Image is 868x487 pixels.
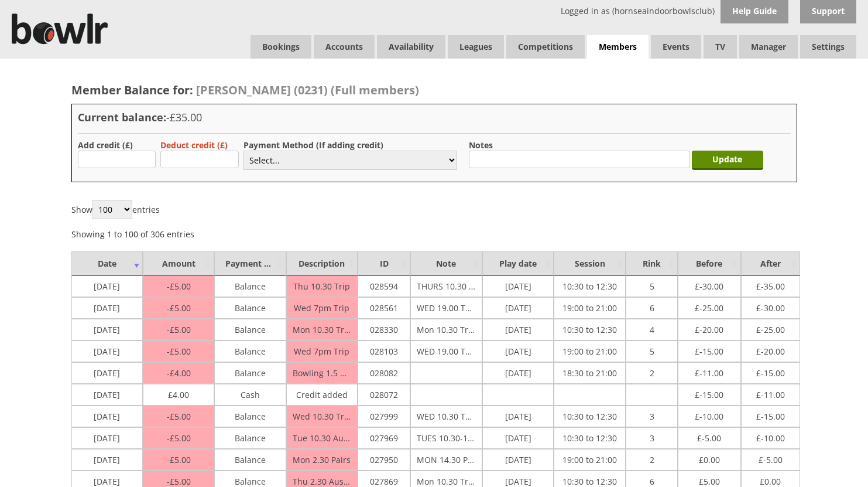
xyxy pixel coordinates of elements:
[71,251,143,275] td: Date : activate to sort column ascending
[554,427,626,449] td: 10:30 to 12:30
[695,299,723,314] span: -25.00
[695,278,723,292] span: -30.00
[358,427,410,449] td: 027969
[286,406,358,427] td: Wed 10.30 Trip
[286,362,358,384] td: Bowling 1.5 hrs
[800,35,856,59] span: Settings
[704,35,737,59] span: TV
[626,251,678,275] td: Rink : activate to sort column ascending
[358,362,410,384] td: 028082
[482,406,554,427] td: [DATE]
[699,451,720,465] span: 0.00
[78,139,133,151] label: Add credit (£)
[160,139,228,151] label: Deduct credit (£)
[71,82,797,98] h2: Member Balance for:
[358,340,410,362] td: 028103
[587,35,649,59] span: Members
[695,343,723,357] span: -15.00
[71,449,143,471] td: [DATE]
[167,476,191,487] span: 5.00
[193,82,419,98] a: [PERSON_NAME] (0231) (Full members)
[167,346,191,357] span: 5.00
[214,449,286,471] td: Balance
[554,362,626,384] td: 18:30 to 21:00
[756,365,785,379] span: -15.00
[756,386,785,400] span: -11.00
[506,35,585,59] a: Competitions
[71,384,143,406] td: [DATE]
[286,427,358,449] td: Tue 10.30 Aussie
[143,251,214,275] td: Amount : activate to sort column ascending
[554,449,626,471] td: 19:00 to 21:00
[554,319,626,340] td: 10:30 to 12:30
[626,449,678,471] td: 2
[167,411,191,422] span: 5.00
[214,406,286,427] td: Balance
[626,275,678,297] td: 5
[410,340,482,362] td: WED 19.00 TRIPLES
[469,139,493,151] label: Notes
[286,449,358,471] td: Mon 2.30 Pairs
[410,319,482,340] td: Mon 10.30 Triples
[410,297,482,319] td: WED 19.00 TRIPLES
[377,35,445,59] a: Availability
[626,319,678,340] td: 4
[243,139,383,151] label: Payment Method (If adding credit)
[482,340,554,362] td: [DATE]
[626,427,678,449] td: 3
[482,449,554,471] td: [DATE]
[71,340,143,362] td: [DATE]
[410,427,482,449] td: TUES 10.30-12.30 AUSSIE PAIRS
[71,204,160,215] label: Show entries
[554,340,626,362] td: 19:00 to 21:00
[71,275,143,297] td: [DATE]
[482,251,554,275] td: Play date : activate to sort column ascending
[482,297,554,319] td: [DATE]
[626,406,678,427] td: 3
[626,362,678,384] td: 2
[695,365,723,379] span: -11.00
[167,302,191,314] span: 5.00
[554,275,626,297] td: 10:30 to 12:30
[214,297,286,319] td: Balance
[214,427,286,449] td: Balance
[482,319,554,340] td: [DATE]
[741,251,800,275] td: After : activate to sort column ascending
[554,251,626,275] td: Session : activate to sort column ascending
[71,406,143,427] td: [DATE]
[196,82,419,98] span: [PERSON_NAME] (0231) (Full members)
[410,275,482,297] td: THURS 10.30 TRIPLES
[756,343,785,357] span: -20.00
[358,251,410,275] td: ID : activate to sort column ascending
[92,200,132,219] select: Showentries
[482,362,554,384] td: [DATE]
[286,340,358,362] td: Wed 7pm Trip
[71,319,143,340] td: [DATE]
[167,432,191,444] span: 5.00
[286,297,358,319] td: Wed 7pm Trip
[756,430,785,444] span: -10.00
[214,384,286,406] td: Cash
[167,367,191,379] span: 4.00
[358,384,410,406] td: 028072
[695,386,723,400] span: -15.00
[554,406,626,427] td: 10:30 to 12:30
[739,35,798,59] span: Manager
[756,408,785,422] span: -15.00
[71,222,194,240] div: Showing 1 to 100 of 306 entries
[167,281,191,292] span: 5.00
[651,35,701,59] a: Events
[695,321,723,335] span: -20.00
[448,35,504,59] a: Leagues
[71,427,143,449] td: [DATE]
[167,324,191,335] span: 5.00
[678,251,741,275] td: Before : activate to sort column ascending
[214,251,286,275] td: Payment Method : activate to sort column ascending
[358,297,410,319] td: 028561
[697,430,721,444] span: -5.00
[756,321,785,335] span: -25.00
[358,406,410,427] td: 027999
[695,408,723,422] span: -10.00
[167,454,191,465] span: 5.00
[482,427,554,449] td: [DATE]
